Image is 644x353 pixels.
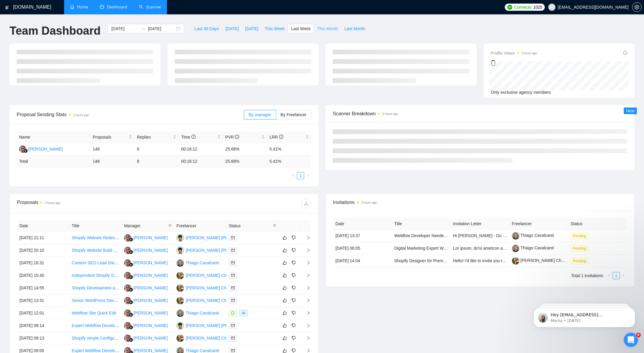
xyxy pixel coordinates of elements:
[124,348,168,353] a: KG[PERSON_NAME]
[225,135,239,139] span: PVR
[283,323,287,328] span: like
[231,261,235,265] span: mail
[267,143,311,156] td: 5.41%
[283,235,287,240] span: like
[290,172,297,179] li: Previous Page
[231,236,235,240] span: mail
[10,24,100,38] h1: Team Dashboard
[231,248,235,252] span: mail
[72,248,193,253] a: Shopify Website Build – Luxury Apparel (Template Customization)
[177,248,256,252] a: NM[PERSON_NAME] [PERSON_NAME]
[124,273,168,277] a: KG[PERSON_NAME]
[623,51,627,55] span: info-circle
[301,298,310,303] span: right
[571,246,591,251] a: Pending
[139,4,161,10] a: searchScanner
[28,146,63,152] div: [PERSON_NAME]
[571,233,591,238] a: Pending
[242,311,245,315] span: eye
[72,235,160,240] a: Shopify Website Redesign – Party Game Brand
[186,247,256,254] div: [PERSON_NAME] [PERSON_NAME]
[133,335,168,341] div: [PERSON_NAME]
[292,248,296,253] span: dislike
[24,149,28,153] img: gigradar-bm.png
[550,5,554,9] span: user
[133,247,168,254] div: [PERSON_NAME]
[571,233,589,239] span: Pending
[177,348,219,353] a: TCThiago Cavalcanti
[177,284,184,292] img: BB
[512,245,554,250] a: Thiago Cavalcanti
[392,218,451,230] th: Title
[281,234,288,241] button: like
[607,274,611,277] span: left
[90,143,134,156] td: 148
[301,336,310,340] span: right
[129,288,133,292] img: gigradar-bm.png
[626,108,634,113] span: New
[514,4,532,10] span: Connects:
[17,156,90,167] td: Total
[177,234,184,242] img: NM
[606,272,613,279] li: Previous Page
[133,310,168,316] div: [PERSON_NAME]
[222,24,242,33] button: [DATE]
[124,248,168,252] a: KG[PERSON_NAME]
[177,297,184,304] img: BB
[301,349,310,353] span: right
[225,25,239,32] span: [DATE]
[17,282,69,294] td: [DATE] 14:55
[69,307,122,320] td: Webflow Site Quick Edit
[223,156,267,167] td: 25.68 %
[632,2,642,12] button: setting
[124,222,166,229] span: Manager
[129,250,133,254] img: gigradar-bm.png
[392,255,451,267] td: Shopify Designer for Premium Pet Wellness & Supplement Brand
[177,334,184,342] img: BB
[72,348,162,353] a: Expert Webflow Developer for Figma Replication
[292,323,296,328] span: dislike
[124,234,131,242] img: KG
[231,324,235,327] span: mail
[5,3,9,12] img: logo
[292,174,295,177] span: left
[283,348,287,353] span: like
[283,311,287,315] span: like
[620,272,627,279] button: right
[17,131,90,143] th: Name
[525,295,644,337] iframe: Intercom notifications message
[283,336,287,340] span: like
[72,260,139,265] a: Content SEO Lead (Health & Home)
[333,230,392,242] td: [DATE] 13:37
[382,112,398,116] time: 3 hours ago
[124,284,131,292] img: KG
[111,25,138,32] input: Start date
[17,294,69,307] td: [DATE] 13:31
[491,57,537,69] div: 0
[636,333,641,337] span: 8
[512,245,519,252] img: c1ZPnG1PB-xxOX2uMotUrOAIAI8gMc9S8bxiEC9DoNJNAoKpi2UxI-irMO_pDSdYaU
[292,235,296,240] span: dislike
[177,235,256,240] a: NM[PERSON_NAME] [PERSON_NAME]
[231,274,235,277] span: mail
[133,322,168,329] div: [PERSON_NAME]
[333,218,392,230] th: Date
[179,143,223,156] td: 00:16:12
[223,143,267,156] td: 25.68%
[281,272,288,279] button: like
[292,336,296,340] span: dislike
[281,247,288,254] button: like
[290,234,297,241] button: dislike
[392,242,451,255] td: Digital Marketing Expert Wanted, Wordpress, Canva, High Level
[292,286,296,290] span: dislike
[141,26,145,31] span: to
[394,258,515,263] a: Shopify Designer for Premium Pet Wellness & Supplement Brand
[177,247,184,254] img: NM
[507,5,512,10] img: upwork-logo.png
[69,294,122,307] td: Senior WordPress Developer/ONLY Individual freelancer/ Must be willing to work in EST HOURS
[69,332,122,345] td: Shopify simple Configurator Development
[186,272,272,279] div: [PERSON_NAME] Chalaca [PERSON_NAME]
[124,260,168,265] a: KG[PERSON_NAME]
